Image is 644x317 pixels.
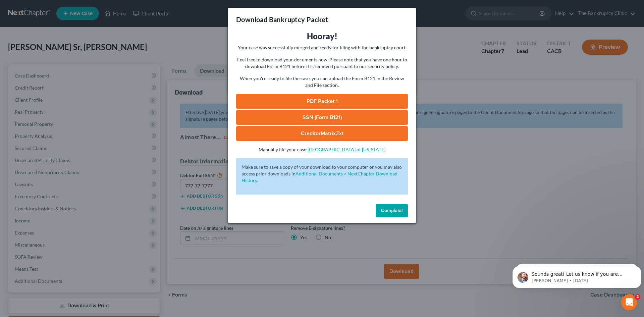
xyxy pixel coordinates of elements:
[241,171,397,183] a: Additional Documents > NextChapter Download History.
[510,252,644,299] iframe: Intercom notifications message
[236,56,408,70] p: Feel free to download your documents now. Please note that you have one hour to download Form B12...
[236,31,408,42] h3: Hooray!
[308,147,385,152] a: [GEOGRAPHIC_DATA] of [US_STATE]
[236,126,408,141] a: CreditorMatrix.txt
[236,94,408,109] a: PDF Packet 1
[635,294,640,300] span: 2
[621,294,637,310] iframe: Intercom live chat
[381,208,402,213] span: Complete!
[236,75,408,89] p: When you're ready to file the case, you can upload the Form B121 in the Review and File section.
[236,110,408,125] a: SSN (Form B121)
[236,15,328,24] h3: Download Bankruptcy Packet
[236,146,408,153] p: Manually file your case:
[236,44,408,51] p: Your case was successfully merged and ready for filing with the bankruptcy court.
[241,164,402,184] p: Make sure to save a copy of your download to your computer or you may also access prior downloads in
[376,204,408,217] button: Complete!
